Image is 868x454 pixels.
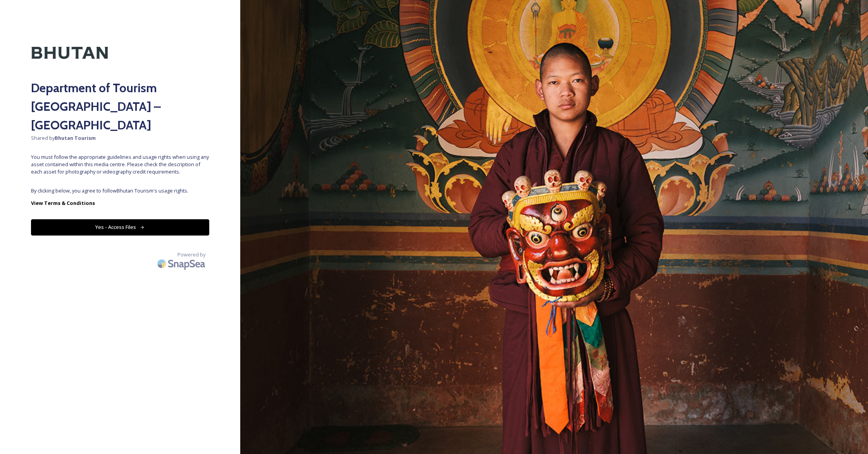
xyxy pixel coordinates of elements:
strong: Bhutan Tourism [55,134,96,141]
img: Kingdom-of-Bhutan-Logo.png [31,31,108,75]
h2: Department of Tourism [GEOGRAPHIC_DATA] – [GEOGRAPHIC_DATA] [31,79,209,134]
img: SnapSea Logo [155,255,209,273]
strong: View Terms & Conditions [31,199,95,206]
button: Yes - Access Files [31,219,209,235]
span: Powered by [177,251,205,258]
span: By clicking below, you agree to follow Bhutan Tourism 's usage rights. [31,187,209,194]
a: View Terms & Conditions [31,198,209,208]
span: You must follow the appropriate guidelines and usage rights when using any asset contained within... [31,153,209,176]
span: Shared by [31,134,209,142]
